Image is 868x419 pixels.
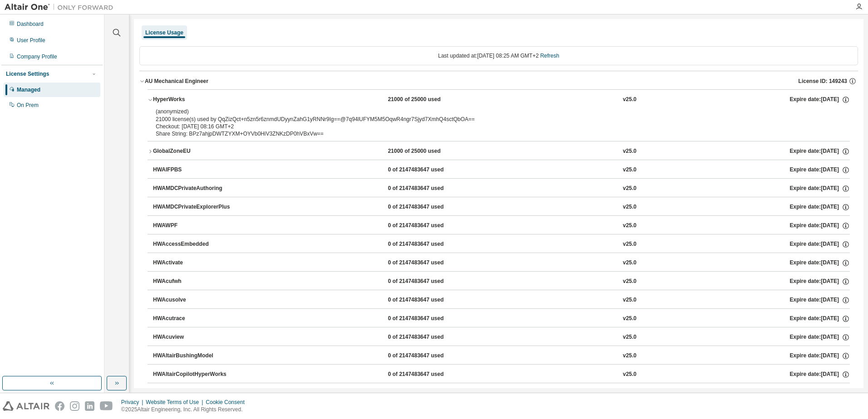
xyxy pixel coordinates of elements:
div: 0 of 2147483647 used [388,370,469,379]
a: Refresh [540,53,559,59]
div: HWAIFPBS [153,166,235,174]
div: HWAccessEmbedded [153,240,235,248]
img: instagram.svg [70,401,79,411]
div: 0 of 2147483647 used [388,352,469,360]
div: GlobalZoneEU [153,147,235,156]
button: GlobalZoneEU21000 of 25000 usedv25.0Expire date:[DATE] [148,141,850,161]
div: v25.0 [623,259,636,267]
div: 0 of 2147483647 used [388,259,469,267]
div: v25.0 [623,203,636,211]
button: HWAcufwh0 of 2147483647 usedv25.0Expire date:[DATE] [153,272,850,292]
div: 0 of 2147483647 used [388,185,469,193]
div: 21000 license(s) used by QqZizQct+n5zn5r6znmdUDyynZahG1yRNNr9Ig==@7q94lUFYM5M5OqwR4ngr7Sjyd7XmhQ4... [156,108,820,123]
button: HWAMDCPrivateAuthoring0 of 2147483647 usedv25.0Expire date:[DATE] [153,179,850,199]
div: HWAltairCopilotHyperWorks [153,370,235,379]
button: HWAcusolve0 of 2147483647 usedv25.0Expire date:[DATE] [153,290,850,310]
div: HWAMDCPrivateAuthoring [153,185,235,193]
button: HWAltairCopilotHyperWorks0 of 2147483647 usedv25.0Expire date:[DATE] [153,365,850,385]
div: v25.0 [623,166,636,174]
div: HWAcufwh [153,278,235,286]
span: License ID: 149243 [799,78,847,85]
img: youtube.svg [100,401,113,411]
button: AU Mechanical EngineerLicense ID: 149243 [139,71,858,91]
button: HWAcuview0 of 2147483647 usedv25.0Expire date:[DATE] [153,327,850,347]
div: Cookie Consent [206,399,250,406]
button: HWAltairBushingModel0 of 2147483647 usedv25.0Expire date:[DATE] [153,346,850,366]
div: Share String: BPz7ahjpDWTZYXM+OYVb0HiV3ZNKzDP0hVBxVw== [156,130,820,137]
div: v25.0 [623,240,636,248]
button: HyperWorks21000 of 25000 usedv25.0Expire date:[DATE] [148,90,850,110]
div: Expire date: [DATE] [789,278,849,286]
div: v25.0 [623,222,636,230]
img: altair_logo.svg [3,401,49,411]
div: 0 of 2147483647 used [388,222,469,230]
div: User Profile [17,37,45,44]
div: Last updated at: [DATE] 08:25 AM GMT+2 [139,46,858,65]
div: Expire date: [DATE] [789,185,849,193]
div: 21000 of 25000 used [388,147,469,156]
button: HWAMDCPrivateExplorerPlus0 of 2147483647 usedv25.0Expire date:[DATE] [153,197,850,217]
div: HWAMDCPrivateExplorerPlus [153,203,235,211]
div: Dashboard [17,20,44,28]
div: On Prem [17,102,39,109]
button: HWAWPF0 of 2147483647 usedv25.0Expire date:[DATE] [153,216,850,236]
button: HWAccessEmbedded0 of 2147483647 usedv25.0Expire date:[DATE] [153,234,850,254]
div: HWActivate [153,259,235,267]
div: Expire date: [DATE] [789,333,849,341]
div: HyperWorks [153,96,235,104]
div: Company Profile [17,53,57,60]
div: HWAcuview [153,333,235,341]
div: v25.0 [623,147,636,156]
div: 0 of 2147483647 used [388,333,469,341]
div: Expire date: [DATE] [789,166,849,174]
div: 0 of 2147483647 used [388,203,469,211]
button: HWAIFPBS0 of 2147483647 usedv25.0Expire date:[DATE] [153,160,850,180]
div: Expire date: [DATE] [789,370,849,379]
div: 0 of 2147483647 used [388,296,469,304]
div: 0 of 2147483647 used [388,240,469,248]
div: v25.0 [623,296,636,304]
div: v25.0 [623,333,636,341]
div: AU Mechanical Engineer [145,78,208,85]
button: HWAltairManufacturingSolver0 of 2147483647 usedv25.0Expire date:[DATE] [153,383,850,403]
div: Expire date: [DATE] [789,147,849,156]
div: License Usage [145,29,183,36]
img: Altair One [5,3,118,12]
div: Checkout: [DATE] 08:16 GMT+2 [156,123,820,130]
div: Expire date: [DATE] [789,203,849,211]
div: Expire date: [DATE] [789,296,849,304]
img: facebook.svg [55,401,64,411]
div: Website Terms of Use [146,399,206,406]
div: 21000 of 25000 used [388,96,469,104]
div: Expire date: [DATE] [789,352,849,360]
div: HWAltairBushingModel [153,352,235,360]
div: 0 of 2147483647 used [388,315,469,323]
div: v25.0 [623,278,636,286]
div: HWAWPF [153,222,235,230]
div: v25.0 [623,315,636,323]
button: HWActivate0 of 2147483647 usedv25.0Expire date:[DATE] [153,253,850,273]
div: v25.0 [623,185,636,193]
div: 0 of 2147483647 used [388,278,469,286]
button: HWAcutrace0 of 2147483647 usedv25.0Expire date:[DATE] [153,309,850,329]
p: (anonymized) [156,108,820,116]
div: HWAcutrace [153,315,235,323]
div: v25.0 [623,352,636,360]
div: Privacy [121,399,146,406]
div: Managed [17,86,40,93]
div: Expire date: [DATE] [789,315,849,323]
div: HWAcusolve [153,296,235,304]
img: linkedin.svg [85,401,94,411]
div: Expire date: [DATE] [789,259,849,267]
div: v25.0 [623,370,636,379]
div: v25.0 [623,96,636,104]
div: Expire date: [DATE] [789,240,849,248]
div: Expire date: [DATE] [789,222,849,230]
div: Expire date: [DATE] [789,96,849,104]
p: © 2025 Altair Engineering, Inc. All Rights Reserved. [121,406,250,414]
div: 0 of 2147483647 used [388,166,469,174]
div: License Settings [6,70,49,78]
